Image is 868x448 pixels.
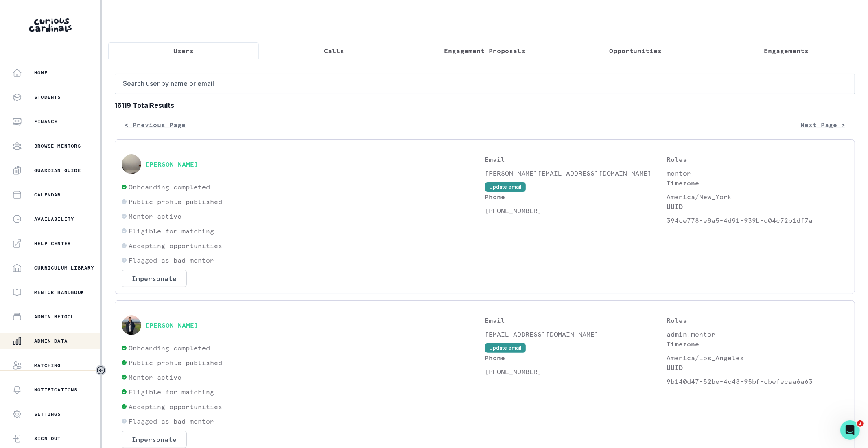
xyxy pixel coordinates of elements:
[129,255,214,265] p: Flagged as bad mentor
[122,431,187,448] button: Impersonate
[485,329,667,339] p: [EMAIL_ADDRESS][DOMAIN_NAME]
[764,46,809,56] p: Engagements
[485,154,667,164] p: Email
[129,182,210,192] p: Onboarding completed
[667,178,848,188] p: Timezone
[485,182,526,192] button: Update email
[129,241,222,250] p: Accepting opportunities
[609,46,662,56] p: Opportunities
[485,168,667,178] p: [PERSON_NAME][EMAIL_ADDRESS][DOMAIN_NAME]
[173,46,194,56] p: Users
[34,411,61,418] p: Settings
[840,420,860,440] iframe: Intercom live chat
[667,192,848,202] p: America/New_York
[667,315,848,325] p: Roles
[96,365,106,376] button: Toggle sidebar
[34,338,68,344] p: Admin Data
[129,416,214,426] p: Flagged as bad mentor
[485,343,526,353] button: Update email
[115,117,195,133] button: < Previous Page
[34,387,78,393] p: Notifications
[34,191,61,198] p: Calendar
[444,46,526,56] p: Engagement Proposals
[667,329,848,339] p: admin,mentor
[667,339,848,349] p: Timezone
[667,353,848,363] p: America/Los_Angeles
[667,215,848,225] p: 394ce778-e8a5-4d91-939b-d04c72b1df7a
[485,315,667,325] p: Email
[34,435,61,442] p: Sign Out
[129,197,222,207] p: Public profile published
[34,143,81,149] p: Browse Mentors
[34,313,74,320] p: Admin Retool
[667,202,848,211] p: UUID
[667,363,848,372] p: UUID
[791,117,855,133] button: Next Page >
[324,46,344,56] p: Calls
[34,216,74,222] p: Availability
[129,343,210,353] p: Onboarding completed
[485,206,667,215] p: [PHONE_NUMBER]
[857,420,864,427] span: 2
[485,367,667,376] p: [PHONE_NUMBER]
[34,289,84,296] p: Mentor Handbook
[667,154,848,164] p: Roles
[115,100,855,110] b: 16119 Total Results
[34,167,81,174] p: Guardian Guide
[129,211,181,221] p: Mentor active
[34,94,61,100] p: Students
[129,402,222,411] p: Accepting opportunities
[34,240,71,247] p: Help Center
[34,70,48,76] p: Home
[667,376,848,386] p: 9b140d47-52be-4c48-95bf-cbefecaa6a63
[667,168,848,178] p: mentor
[145,321,198,329] button: [PERSON_NAME]
[129,387,214,397] p: Eligible for matching
[129,358,222,368] p: Public profile published
[34,362,61,369] p: Matching
[34,118,57,125] p: Finance
[122,270,187,287] button: Impersonate
[129,226,214,236] p: Eligible for matching
[29,18,72,32] img: Curious Cardinals Logo
[34,265,94,271] p: Curriculum Library
[129,372,181,382] p: Mentor active
[485,192,667,202] p: Phone
[485,353,667,363] p: Phone
[145,160,198,168] button: [PERSON_NAME]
